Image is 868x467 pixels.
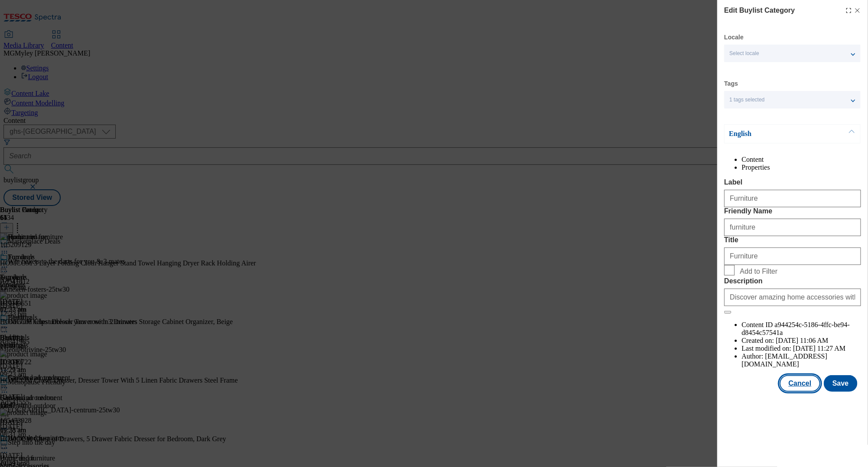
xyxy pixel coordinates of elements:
button: Select locale [724,45,861,62]
input: Enter Friendly Name [724,219,861,236]
button: Cancel [780,375,820,392]
input: Enter Description [724,289,861,306]
span: [EMAIL_ADDRESS][DOMAIN_NAME] [742,352,827,368]
label: Tags [724,81,738,86]
label: Friendly Name [724,207,861,215]
li: Created on: [742,337,861,345]
button: 1 tags selected [724,91,861,108]
li: Author: [742,352,861,368]
label: Title [724,236,861,244]
li: Properties [742,164,861,171]
li: Content [742,156,861,164]
label: Description [724,277,861,285]
span: a944254c-5186-4ffc-be94-d8454c57541a [742,321,850,336]
li: Last modified on: [742,345,861,352]
li: Content ID [742,321,861,337]
span: 1 tags selected [730,97,765,103]
span: [DATE] 11:27 AM [793,345,846,352]
span: [DATE] 11:06 AM [776,337,828,344]
span: Select locale [730,50,759,57]
label: Label [724,178,861,186]
input: Enter Label [724,190,861,207]
span: Add to Filter [740,268,778,275]
p: English [729,129,821,138]
button: Save [824,375,858,392]
h4: Edit Buylist Category [724,5,795,16]
input: Enter Title [724,247,861,265]
label: Locale [724,35,744,40]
